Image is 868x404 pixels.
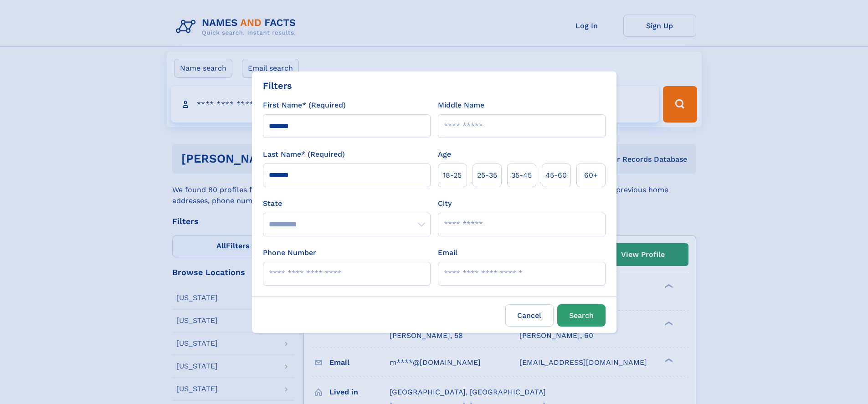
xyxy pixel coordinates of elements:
label: City [438,198,452,209]
span: 25‑35 [477,170,497,181]
span: 35‑45 [511,170,532,181]
label: Cancel [505,304,554,327]
span: 60+ [584,170,598,181]
div: Filters [263,79,292,92]
span: 18‑25 [443,170,462,181]
label: Phone Number [263,247,316,258]
span: 45‑60 [545,170,567,181]
label: Middle Name [438,100,484,111]
label: Email [438,247,457,258]
button: Search [557,304,606,327]
label: First Name* (Required) [263,100,346,111]
label: Last Name* (Required) [263,149,345,160]
label: Age [438,149,451,160]
label: State [263,198,431,209]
